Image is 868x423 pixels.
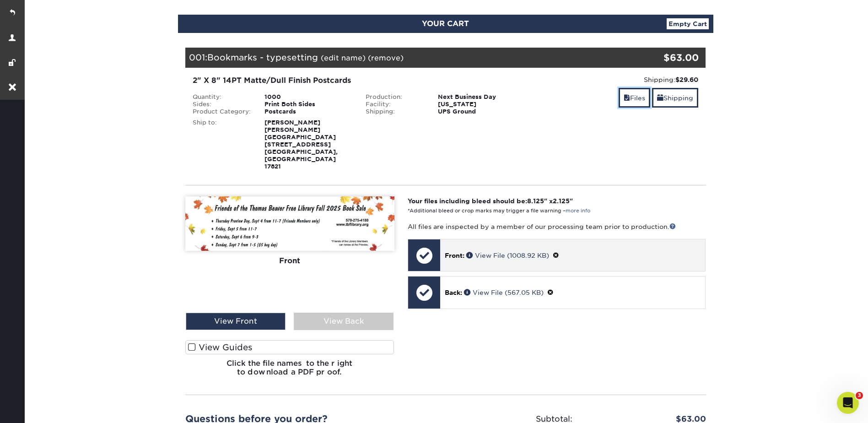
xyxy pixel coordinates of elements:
div: $63.00 [619,51,699,65]
span: Front: [445,252,464,259]
div: Ship to: [186,119,258,170]
a: (remove) [368,54,404,62]
a: View File (567.05 KB) [464,289,544,296]
span: 2.125 [553,197,570,205]
strong: $29.60 [675,76,698,83]
div: View Back [294,313,394,330]
div: Facility: [359,101,431,108]
span: files [624,94,630,102]
div: Front [185,250,394,271]
div: Shipping: [359,108,431,115]
strong: [PERSON_NAME] [PERSON_NAME][GEOGRAPHIC_DATA] [STREET_ADDRESS] [GEOGRAPHIC_DATA], [GEOGRAPHIC_DATA... [264,119,338,170]
div: 2" X 8" 14PT Matte/Dull Finish Postcards [193,75,525,86]
div: 001: [185,48,619,68]
div: Production: [359,93,431,101]
div: Shipping: [539,75,699,84]
span: shipping [657,94,663,102]
div: Postcards [258,108,359,115]
span: 8.125 [527,197,544,205]
a: more info [566,208,590,214]
span: Bookmarks - typesetting [207,52,318,62]
strong: Your files including bleed should be: " x " [408,197,573,205]
a: (edit name) [321,54,366,62]
p: All files are inspected by a member of our processing team prior to production. [408,222,706,231]
span: YOUR CART [422,19,469,28]
span: Back: [445,289,462,296]
div: Sides: [186,101,258,108]
span: 3 [856,392,863,399]
a: Files [619,88,650,108]
iframe: Google Customer Reviews [2,395,78,420]
div: Next Business Day [431,93,532,101]
div: View Front [186,313,286,330]
div: Print Both Sides [258,101,359,108]
div: Product Category: [186,108,258,115]
label: View Guides [185,340,394,354]
small: *Additional bleed or crop marks may trigger a file warning – [408,208,590,214]
a: View File (1008.92 KB) [466,252,549,259]
a: Shipping [652,88,698,108]
div: Quantity: [186,93,258,101]
div: 1000 [258,93,359,101]
h6: Click the file names to the right to download a PDF proof. [185,359,394,384]
iframe: Intercom live chat [837,392,859,414]
div: [US_STATE] [431,101,532,108]
a: Empty Cart [667,18,709,29]
div: UPS Ground [431,108,532,115]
